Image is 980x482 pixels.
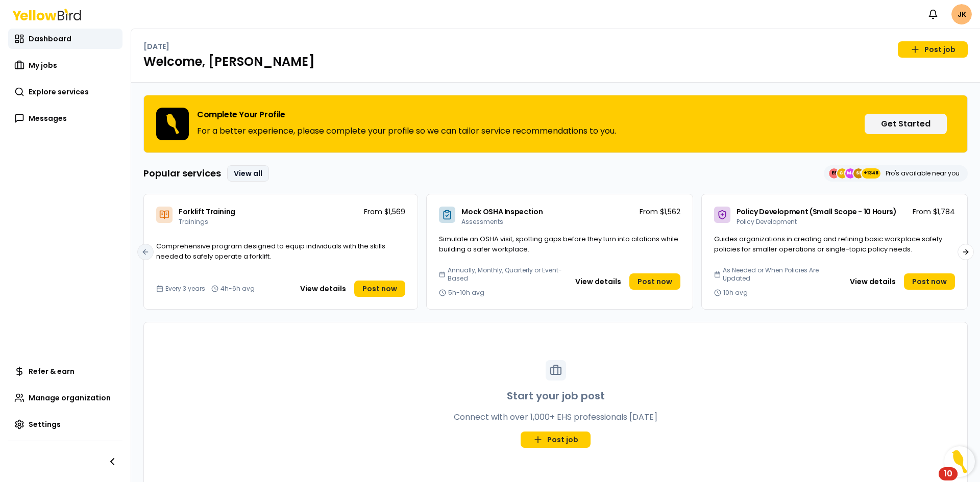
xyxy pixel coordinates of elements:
[197,111,616,119] h3: Complete Your Profile
[364,207,405,217] p: From $1,569
[723,266,840,283] span: As Needed or When Policies Are Updated
[165,285,205,293] span: Every 3 years
[143,166,221,181] h3: Popular services
[853,168,864,179] span: SE
[904,273,955,290] a: Post now
[461,207,543,217] span: Mock OSHA Inspection
[507,389,605,403] h3: Start your job post
[143,95,968,153] div: Complete Your ProfileFor a better experience, please complete your profile so we can tailor servi...
[912,276,947,287] span: Post now
[29,60,57,70] span: My jobs
[354,281,405,297] a: Post now
[8,108,122,129] a: Messages
[829,168,839,179] span: EE
[913,207,955,217] p: From $1,784
[8,55,122,75] a: My jobs
[143,54,968,70] h1: Welcome, [PERSON_NAME]
[179,217,208,226] span: Trainings
[737,207,897,217] span: Policy Development (Small Scope - 10 Hours)
[29,113,67,123] span: Messages
[8,388,122,408] a: Manage organization
[844,273,902,290] button: View details
[8,414,122,435] a: Settings
[864,168,878,179] span: +1348
[156,241,385,261] span: Comprehensive program designed to equip individuals with the skills needed to safely operate a fo...
[723,289,748,297] span: 10h avg
[8,29,122,49] a: Dashboard
[629,273,680,290] a: Post now
[8,361,122,382] a: Refer & earn
[865,114,947,134] button: Get Started
[29,87,89,97] span: Explore services
[521,432,591,448] a: Post job
[886,169,960,177] p: Pro's available near you
[448,289,484,297] span: 5h-10h avg
[29,419,61,429] span: Settings
[220,285,255,293] span: 4h-6h avg
[143,41,169,52] p: [DATE]
[29,366,75,376] span: Refer & earn
[944,446,975,477] button: Open Resource Center, 10 new notifications
[845,168,855,179] span: MJ
[8,82,122,102] a: Explore services
[737,217,797,226] span: Policy Development
[448,266,565,283] span: Annually, Monthly, Quarterly or Event-Based
[837,168,847,179] span: CE
[714,234,942,254] span: Guides organizations in creating and refining basic workplace safety policies for smaller operati...
[638,276,672,287] span: Post now
[227,165,269,182] a: View all
[569,273,627,290] button: View details
[640,207,680,217] p: From $1,562
[29,34,71,44] span: Dashboard
[294,281,352,297] button: View details
[362,284,397,294] span: Post now
[454,411,657,423] p: Connect with over 1,000+ EHS professionals [DATE]
[197,125,616,137] p: For a better experience, please complete your profile so we can tailor service recommendations to...
[951,4,972,24] span: JK
[179,207,235,217] span: Forklift Training
[898,41,968,58] a: Post job
[29,393,111,403] span: Manage organization
[439,234,678,254] span: Simulate an OSHA visit, spotting gaps before they turn into citations while building a safer work...
[461,217,503,226] span: Assessments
